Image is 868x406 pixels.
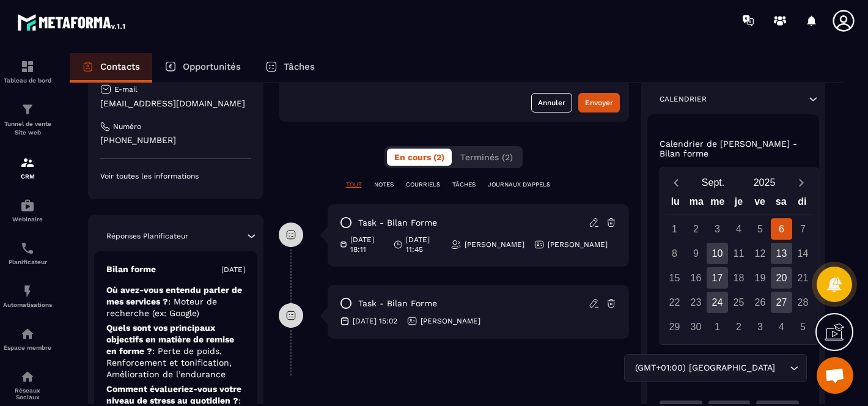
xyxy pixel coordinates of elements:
a: Contacts [70,53,152,83]
a: formationformationCRM [3,146,52,189]
span: Terminés (2) [460,152,513,162]
div: 18 [728,267,749,289]
img: social-network [20,369,35,384]
a: automationsautomationsAutomatisations [3,275,52,317]
input: Search for option [778,361,787,375]
a: formationformationTunnel de vente Site web [3,93,52,146]
p: [EMAIL_ADDRESS][DOMAIN_NAME] [100,98,251,109]
img: automations [20,284,35,298]
img: formation [20,155,35,170]
img: automations [20,327,35,341]
div: 29 [664,316,685,338]
button: Terminés (2) [453,149,520,166]
div: Calendar days [665,218,813,338]
div: 30 [685,316,707,338]
div: Search for option [624,354,807,382]
p: Réponses Planificateur [106,231,188,241]
p: Webinaire [3,216,52,223]
p: Bilan forme [106,264,156,275]
p: task - Bilan forme [358,298,437,309]
p: COURRIELS [406,180,440,189]
a: automationsautomationsEspace membre [3,317,52,360]
p: [PHONE_NUMBER] [100,135,251,146]
a: Ouvrir le chat [817,357,853,394]
div: Calendar wrapper [665,193,813,338]
div: 5 [792,316,814,338]
p: Automatisations [3,301,52,308]
div: 1 [664,218,685,240]
div: 10 [707,243,728,264]
p: TÂCHES [452,180,476,189]
img: formation [20,59,35,74]
div: 2 [685,218,707,240]
button: Previous month [665,174,688,191]
div: 27 [771,292,792,313]
div: 4 [728,218,749,240]
div: 11 [728,243,749,264]
div: 12 [749,243,771,264]
p: Réseaux Sociaux [3,387,52,400]
p: Voir toutes les informations [100,171,251,181]
span: : Perte de poids, Renforcement et tonification, Amélioration de l’endurance [106,346,232,379]
p: Espace membre [3,344,52,351]
a: schedulerschedulerPlanificateur [3,232,52,275]
p: [DATE] 11:45 [406,235,441,254]
a: Tâches [253,53,327,83]
div: 14 [792,243,814,264]
div: 3 [707,218,728,240]
div: 8 [664,243,685,264]
p: Planificateur [3,259,52,265]
div: 9 [685,243,707,264]
p: JOURNAUX D'APPELS [488,180,550,189]
p: Numéro [113,122,141,131]
img: logo [17,11,127,33]
p: Calendrier [660,94,707,104]
button: En cours (2) [387,149,452,166]
p: [PERSON_NAME] [421,316,480,326]
div: 1 [707,316,728,338]
span: (GMT+01:00) [GEOGRAPHIC_DATA] [632,361,778,375]
div: 22 [664,292,685,313]
div: lu [664,193,686,215]
button: Next month [790,174,813,191]
p: [DATE] 18:11 [350,235,384,254]
div: 5 [749,218,771,240]
div: 2 [728,316,749,338]
div: 28 [792,292,814,313]
p: task - Bilan forme [358,217,437,229]
p: Calendrier de [PERSON_NAME] - Bilan forme [660,139,807,158]
div: 13 [771,243,792,264]
p: NOTES [374,180,394,189]
div: 24 [707,292,728,313]
img: automations [20,198,35,213]
img: scheduler [20,241,35,256]
div: di [792,193,813,215]
p: [DATE] 15:02 [353,316,397,326]
p: Contacts [100,61,140,72]
div: 19 [749,267,771,289]
p: Tâches [284,61,315,72]
button: Open months overlay [688,172,739,193]
div: 4 [771,316,792,338]
div: 23 [685,292,707,313]
p: TOUT [346,180,362,189]
div: 20 [771,267,792,289]
p: Où avez-vous entendu parler de mes services ? [106,284,245,319]
div: 17 [707,267,728,289]
div: 16 [685,267,707,289]
div: 26 [749,292,771,313]
button: Open years overlay [739,172,790,193]
a: automationsautomationsWebinaire [3,189,52,232]
button: Annuler [531,93,572,113]
div: 3 [749,316,771,338]
p: Tableau de bord [3,77,52,84]
div: ma [686,193,707,215]
span: En cours (2) [394,152,444,162]
p: E-mail [114,84,138,94]
p: [DATE] [221,265,245,275]
div: me [707,193,729,215]
div: Envoyer [585,97,613,109]
p: Opportunités [183,61,241,72]
div: ve [749,193,771,215]
div: 15 [664,267,685,289]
